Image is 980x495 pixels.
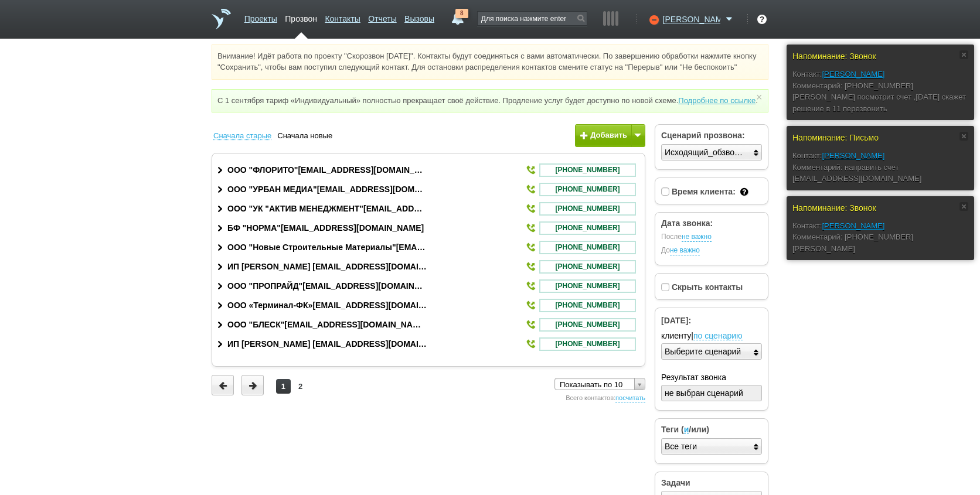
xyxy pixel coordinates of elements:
a: [PERSON_NAME] [663,12,736,24]
a: [PHONE_NUMBER] [539,260,636,274]
a: [PHONE_NUMBER] [539,279,636,293]
a: Показывать по 10 [554,378,645,390]
a: Подробнее по ссылке [678,96,756,105]
a: Сначала старые [213,130,277,142]
span: Контакт: Комментарий: направить счет [EMAIL_ADDRESS][DOMAIN_NAME] [792,151,921,183]
a: [PHONE_NUMBER] [539,337,636,351]
div: Исходящий_обзвон_общий [665,145,745,161]
span: Контакт: Комментарий: [PHONE_NUMBER] [PERSON_NAME] посмотрит счет ,[DATE] скажет решение в 11 пер... [792,70,966,113]
span: Скрыть контакты [672,282,743,292]
div: Внимание! Идёт работа по проекту "Скорозвон [DATE]". Контакты будут соединяться с вами автоматиче... [212,45,768,80]
h3: [DATE]: [661,316,762,326]
div: Напоминание: Письмо [792,132,968,144]
a: [PHONE_NUMBER] [539,163,636,177]
div: Напоминание: Звонок [792,202,968,214]
a: Отчеты [368,8,396,25]
h3: Дата звонка: [661,219,762,228]
a: Закрыть сообщение [959,132,968,141]
label: Результат звонка [661,371,762,384]
div: Все теги [665,439,697,455]
a: [PERSON_NAME] [822,151,884,160]
a: Прозвон [285,8,317,25]
a: ООО "ФЛОРИТО"[EMAIL_ADDRESS][DOMAIN_NAME] [227,165,427,175]
a: [PHONE_NUMBER] [539,241,636,254]
a: и [684,426,689,434]
a: ООО "УК "АКТИВ МЕНЕДЖМЕНТ"[EMAIL_ADDRESS][DOMAIN_NAME] [227,204,427,214]
a: Закрыть сообщение [959,50,968,59]
a: БФ "НОРМА"[EMAIL_ADDRESS][DOMAIN_NAME] [227,223,424,233]
a: 8 [447,9,468,23]
a: [PERSON_NAME] [822,221,884,230]
div: не выбран сценарий [665,385,743,401]
a: ООО "УРБАН МЕДИА"[EMAIL_ADDRESS][DOMAIN_NAME] [227,185,427,194]
h3: Теги ( / ) [661,425,762,435]
a: [PERSON_NAME] [822,70,884,78]
a: Сначала новые [277,130,338,142]
a: Закрыть сообщение [959,202,968,211]
label: | [661,330,762,342]
a: [PHONE_NUMBER] [539,202,636,216]
input: Для поиска нажмите enter [478,12,587,25]
a: ООО "Новые Строительные Материалы"[EMAIL_ADDRESS][DOMAIN_NAME] [227,243,427,252]
span: Всего контактов: [566,394,645,401]
a: 2 [293,379,308,394]
span: или [691,425,706,434]
div: Напоминание: Звонок [792,50,968,63]
a: не важно [682,233,712,242]
a: ООО "ПРОПРАЙД"[EMAIL_ADDRESS][DOMAIN_NAME] [227,281,427,291]
a: На главную [212,9,231,29]
a: ИП [PERSON_NAME] [EMAIL_ADDRESS][DOMAIN_NAME] [227,262,427,272]
span: [PERSON_NAME] [663,13,720,25]
span: 8 [455,9,468,18]
span: Контакт: Комментарий: [PHONE_NUMBER] [PERSON_NAME] [792,221,913,253]
a: × [754,94,764,100]
span: клиенту [661,331,691,340]
a: [PHONE_NUMBER] [539,299,636,312]
span: Показывать по 10 [560,378,629,391]
a: Контакты [325,8,360,25]
a: [PHONE_NUMBER] [539,221,636,235]
button: Добавить [575,124,645,147]
a: [PHONE_NUMBER] [539,318,636,332]
a: ООО "БЛЕСК"[EMAIL_ADDRESS][DOMAIN_NAME] [227,320,427,330]
h3: Задачи [661,478,762,488]
a: [PHONE_NUMBER] [539,183,636,196]
a: ООО «Терминал-ФК»[EMAIL_ADDRESS][DOMAIN_NAME] [227,301,427,310]
span: Время клиента: [672,187,736,196]
span: После [661,233,762,242]
a: 1 [276,379,291,394]
h3: Сценарий прозвона: [661,131,762,141]
div: ? [757,15,767,24]
a: не важно [670,246,700,255]
div: С 1 сентября тариф «Индивидуальный» полностью прекращает своё действие. Продление услуг будет дос... [212,89,768,112]
div: Выберите сценарий [665,344,741,360]
a: посчитать [615,394,645,402]
span: До [661,246,762,255]
a: Проекты [244,8,277,25]
a: по сценарию [693,332,743,340]
a: ИП [PERSON_NAME] [EMAIL_ADDRESS][DOMAIN_NAME] [227,339,427,349]
a: Вызовы [404,8,434,25]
